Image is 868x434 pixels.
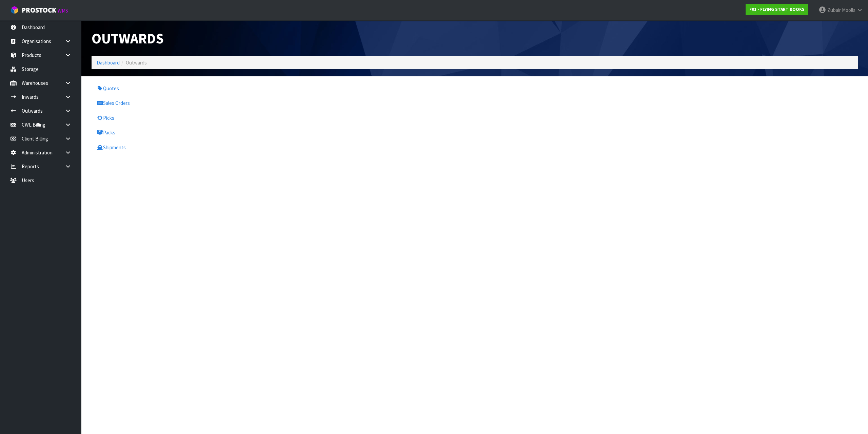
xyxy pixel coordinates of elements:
[126,59,147,66] span: Outwards
[92,29,164,48] span: Outwards
[842,7,855,13] span: Moolla
[827,7,841,13] span: Zubair
[97,59,120,66] a: Dashboard
[92,81,276,95] a: Quotes
[749,6,805,12] strong: F01 - FLYING START BOOKS
[58,7,68,14] small: WMS
[22,6,56,15] span: ProStock
[92,140,276,154] a: Shipments
[10,6,19,14] img: cube-alt.png
[92,126,276,139] a: Packs
[92,96,276,110] a: Sales Orders
[746,4,808,15] a: F01 - FLYING START BOOKS
[92,111,276,125] a: Picks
